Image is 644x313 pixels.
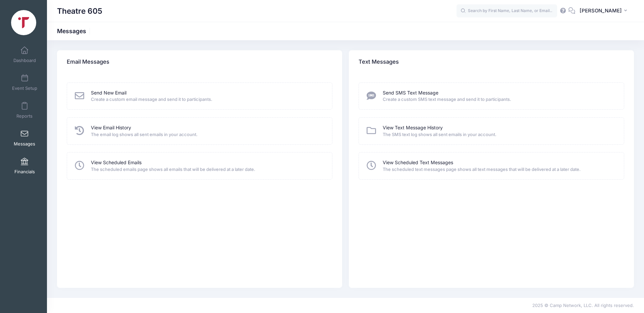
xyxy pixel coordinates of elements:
a: Event Setup [9,71,41,94]
a: View Email History [91,124,131,131]
input: Search by First Name, Last Name, or Email... [457,4,557,18]
h4: Email Messages [67,53,109,72]
a: Reports [9,99,41,122]
span: The scheduled emails page shows all emails that will be delivered at a later date. [91,166,323,173]
span: Event Setup [12,85,37,91]
button: [PERSON_NAME] [575,3,634,19]
span: Messages [14,141,35,147]
a: Financials [9,154,41,178]
a: View Scheduled Text Messages [383,159,453,166]
a: Messages [9,126,41,150]
a: View Scheduled Emails [91,159,142,166]
span: Dashboard [13,58,36,63]
img: Theatre 605 [11,10,36,35]
a: Dashboard [9,43,41,66]
span: Create a custom SMS text message and send it to participants. [383,96,615,103]
a: Send SMS Text Message [383,89,438,97]
span: 2025 © Camp Network, LLC. All rights reserved. [532,303,634,308]
a: Send New Email [91,89,126,97]
h1: Theatre 605 [57,3,102,19]
span: Reports [16,113,33,119]
span: The SMS text log shows all sent emails in your account. [383,131,615,138]
h4: Text Messages [359,53,399,72]
h1: Messages [57,27,92,35]
span: Financials [14,169,35,175]
span: The email log shows all sent emails in your account. [91,131,323,138]
span: [PERSON_NAME] [580,7,622,14]
a: View Text Message History [383,124,443,131]
span: The scheduled text messages page shows all text messages that will be delivered at a later date. [383,166,615,173]
span: Create a custom email message and send it to participants. [91,96,323,103]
